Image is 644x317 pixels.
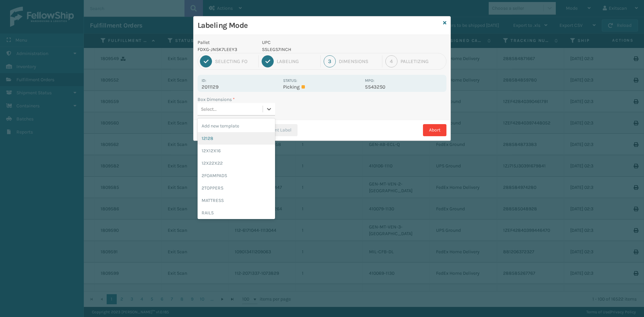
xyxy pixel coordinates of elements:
[262,55,274,67] div: 2
[283,84,361,90] p: Picking
[198,39,254,46] p: Pallet
[277,58,317,64] div: Labeling
[365,84,442,90] p: SS43250
[423,124,446,136] button: Abort
[198,132,275,145] div: 12128
[200,55,212,67] div: 1
[198,207,275,219] div: RAILS
[215,58,255,64] div: Selecting FO
[400,58,444,64] div: Palletizing
[262,46,361,53] p: SSLEGS7INCH
[283,78,297,83] label: Status:
[256,124,298,136] button: Print Label
[201,106,217,113] div: Select...
[198,194,275,207] div: MATTRESS
[324,55,336,67] div: 3
[198,169,275,182] div: 2FOAMPADS
[339,58,379,64] div: Dimensions
[198,145,275,157] div: 12X12X16
[385,55,397,67] div: 4
[198,182,275,194] div: 2TOPPERS
[262,39,361,46] p: UPC
[202,78,206,83] label: Id:
[365,78,374,83] label: MPO:
[198,20,440,31] h3: Labeling Mode
[202,84,279,90] p: 2011129
[198,120,275,132] div: Add new template
[198,96,235,103] label: Box Dimensions
[198,46,254,53] p: FDXG-JNSK7LEEY3
[198,157,275,169] div: 12X22X22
